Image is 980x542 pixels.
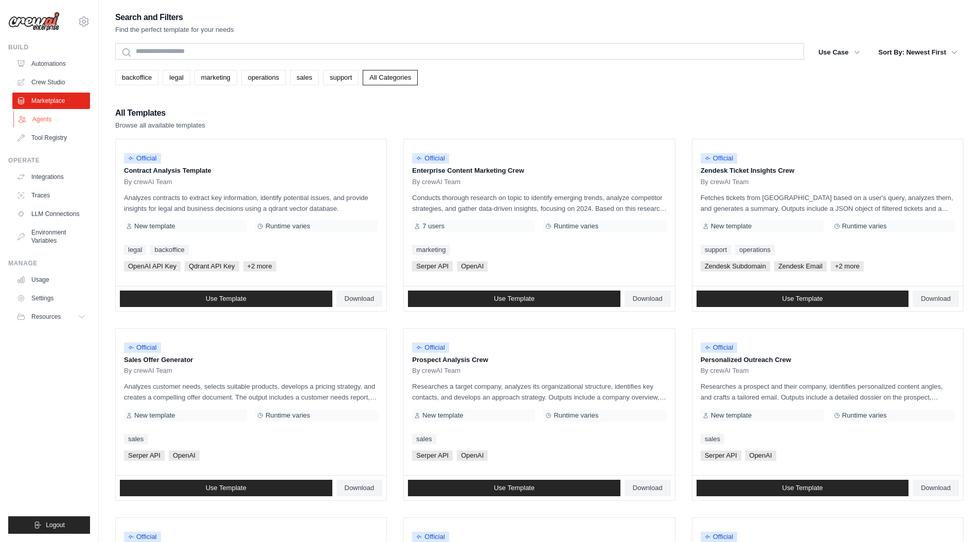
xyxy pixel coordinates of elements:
a: LLM Connections [12,206,90,222]
a: legal [124,245,146,255]
span: Runtime varies [554,222,598,230]
span: Serper API [701,450,741,461]
span: Zendesk Subdomain [701,261,770,272]
span: Official [124,153,161,164]
a: Agents [13,111,91,128]
a: Tool Registry [12,130,90,146]
a: Environment Variables [12,224,90,249]
p: Sales Offer Generator [124,355,378,365]
span: Download [633,484,663,492]
a: legal [163,70,190,85]
span: Download [921,484,951,492]
a: sales [701,434,724,444]
a: marketing [412,245,450,255]
span: 7 users [422,222,444,230]
a: Use Template [120,291,332,307]
span: Runtime varies [842,222,887,230]
a: All Categories [363,70,418,85]
p: Zendesk Ticket Insights Crew [701,166,955,176]
span: Serper API [412,450,453,461]
p: Prospect Analysis Crew [412,355,666,365]
span: By crewAI Team [412,178,460,186]
p: Find the perfect template for your needs [115,25,234,35]
a: Crew Studio [12,74,90,91]
a: Download [336,291,383,307]
span: Official [412,532,449,542]
a: Download [625,291,671,307]
a: operations [735,245,775,255]
a: Integrations [12,169,90,185]
span: By crewAI Team [124,367,172,375]
span: Official [412,153,449,164]
h2: All Templates [115,106,205,120]
span: Use Template [494,484,534,492]
p: Fetches tickets from [GEOGRAPHIC_DATA] based on a user's query, analyzes them, and generates a su... [701,192,955,214]
span: +2 more [831,261,864,272]
a: support [701,245,731,255]
span: By crewAI Team [701,178,749,186]
span: +2 more [243,261,276,272]
span: Official [124,342,161,353]
span: Zendesk Email [774,261,827,272]
a: sales [124,434,148,444]
p: Personalized Outreach Crew [701,355,955,365]
a: sales [412,434,436,444]
img: Logo [8,12,60,31]
span: Use Template [494,295,534,303]
a: marketing [194,70,237,85]
a: Settings [12,290,90,306]
p: Conducts thorough research on topic to identify emerging trends, analyze competitor strategies, a... [412,192,666,214]
span: Use Template [206,295,246,303]
span: New template [134,222,175,230]
div: Manage [8,259,90,267]
span: Official [124,532,161,542]
p: Analyzes contracts to extract key information, identify potential issues, and provide insights fo... [124,192,378,214]
a: backoffice [150,245,188,255]
span: New template [711,411,752,420]
a: operations [241,70,286,85]
p: Browse all available templates [115,120,205,131]
span: OpenAI [745,450,776,461]
span: Official [701,532,738,542]
a: Automations [12,56,90,72]
button: Use Case [812,43,866,62]
a: support [323,70,359,85]
button: Resources [12,309,90,325]
a: Download [913,480,959,496]
span: Download [921,295,951,303]
a: Download [336,480,383,496]
a: Download [913,291,959,307]
div: Build [8,43,90,51]
a: sales [290,70,319,85]
a: Traces [12,187,90,204]
span: New template [134,411,175,420]
span: By crewAI Team [124,178,172,186]
span: Runtime varies [554,411,598,420]
p: Contract Analysis Template [124,166,378,176]
span: Download [633,295,663,303]
span: New template [422,411,463,420]
a: Use Template [408,480,620,496]
span: Runtime varies [265,222,310,230]
span: Qdrant API Key [185,261,239,272]
span: Official [412,342,449,353]
p: Researches a prospect and their company, identifies personalized content angles, and crafts a tai... [701,381,955,403]
span: Resources [31,313,61,321]
span: OpenAI [457,450,488,461]
button: Logout [8,516,90,534]
span: OpenAI [457,261,488,272]
span: Official [701,342,738,353]
span: Official [701,153,738,164]
p: Enterprise Content Marketing Crew [412,166,666,176]
a: Use Template [697,291,909,307]
span: By crewAI Team [412,367,460,375]
h2: Search and Filters [115,10,234,25]
span: By crewAI Team [701,367,749,375]
a: Use Template [120,480,332,496]
span: OpenAI [169,450,200,461]
span: Serper API [412,261,453,272]
a: Use Template [408,291,620,307]
a: Marketplace [12,93,90,109]
button: Sort By: Newest First [872,43,964,62]
span: Serper API [124,450,165,461]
